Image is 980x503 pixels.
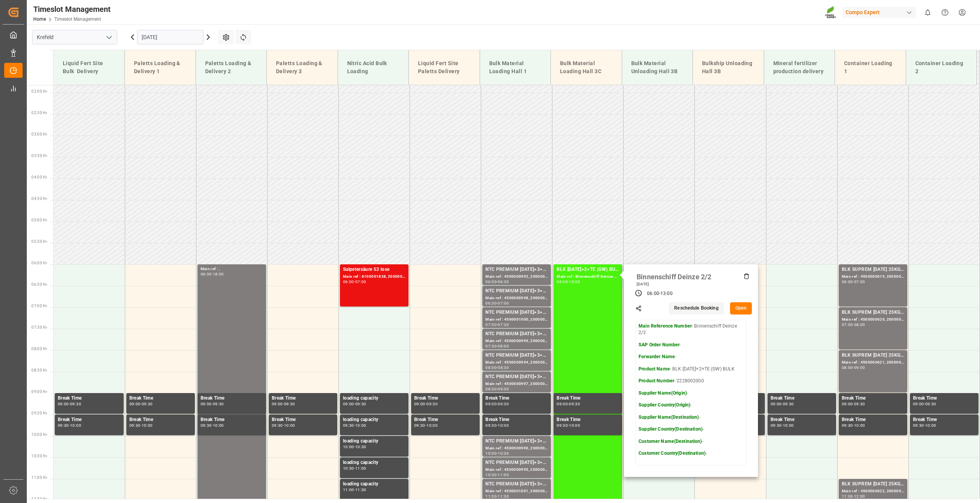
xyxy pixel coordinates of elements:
[354,280,355,283] div: -
[568,280,569,283] div: -
[497,280,498,283] div: -
[355,280,366,283] div: 07:00
[569,280,580,283] div: 13:00
[853,424,854,427] div: -
[58,395,121,402] div: Break Time
[137,30,204,44] input: DD.MM.YYYY
[426,424,438,427] div: 10:00
[913,402,924,406] div: 09:00
[854,402,865,406] div: 09:30
[58,424,69,427] div: 09:30
[783,424,794,427] div: 10:00
[842,488,904,495] div: Main ref : 4500000622, 2000000565
[639,390,743,397] p: -
[498,452,509,455] div: 10:30
[639,342,679,347] strong: SAP Order Number
[201,424,212,427] div: 09:30
[669,302,724,315] button: Reschedule Booking
[69,424,70,427] div: -
[913,416,975,424] div: Break Time
[498,366,509,369] div: 08:30
[924,424,925,427] div: -
[843,5,919,20] button: Compo Expert
[497,301,498,305] div: -
[825,6,837,19] img: Screenshot%202023-09-29%20at%2010.02.21.png_1712312052.png
[842,424,853,427] div: 09:30
[69,402,70,406] div: -
[31,239,47,244] span: 05:30 Hr
[842,359,904,366] div: Main ref : 4500000621, 2000000565
[343,437,405,445] div: loading capacity
[853,495,854,498] div: -
[31,132,47,136] span: 03:00 Hr
[485,445,548,452] div: Main ref : 4500000990, 2000001025
[628,56,687,79] div: Bulk Material Unloading Hall 3B
[485,359,548,366] div: Main ref : 4500000994, 2000001025
[485,424,497,427] div: 09:30
[498,424,509,427] div: 10:00
[140,402,141,406] div: -
[557,274,619,280] div: Main ref : Binnenschiff Deinze 2/2,
[912,56,971,79] div: Container Loading 2
[842,316,904,323] div: Main ref : 4500000620, 2000000565
[213,402,224,406] div: 09:30
[842,366,853,369] div: 08:00
[568,424,569,427] div: -
[841,56,900,79] div: Container Loading 1
[103,31,114,43] button: open menu
[283,424,284,427] div: -
[639,323,743,336] p: - Binnenschiff Deinze 2/2
[485,366,497,369] div: 08:00
[343,395,405,402] div: loading capacity
[485,473,497,477] div: 10:30
[31,282,47,287] span: 06:30 Hr
[771,416,833,424] div: Break Time
[639,378,743,385] p: - 2228002000
[201,395,263,402] div: Break Time
[497,387,498,391] div: -
[639,414,743,421] p: -
[699,56,758,79] div: Bulkship Unloading Hall 3B
[31,261,47,265] span: 06:00 Hr
[129,416,192,424] div: Break Time
[414,395,477,402] div: Break Time
[770,56,829,79] div: Mineral fertilizer production delivery
[485,330,548,338] div: NTC PREMIUM [DATE]+3+TE BULK
[854,495,865,498] div: 12:00
[354,424,355,427] div: -
[639,402,690,408] strong: Supplier Country(Origin)
[425,424,426,427] div: -
[639,426,702,432] strong: Supplier Country(Destination)
[343,488,354,492] div: 11:00
[354,467,355,470] div: -
[485,373,548,381] div: NTC PREMIUM [DATE]+3+TE BULK
[354,445,355,449] div: -
[283,402,284,406] div: -
[498,473,509,477] div: 11:00
[639,439,702,444] strong: Customer Name(Destination)
[771,402,782,406] div: 09:00
[557,280,568,283] div: 06:00
[919,4,936,21] button: show 0 new notifications
[343,467,354,470] div: 10:30
[936,4,954,21] button: Help Center
[355,424,366,427] div: 10:00
[854,424,865,427] div: 10:00
[426,402,438,406] div: 09:30
[31,390,47,394] span: 09:00 Hr
[771,395,833,402] div: Break Time
[854,280,865,283] div: 07:00
[485,452,497,455] div: 10:00
[639,354,743,360] p: -
[781,402,782,406] div: -
[31,368,47,372] span: 08:30 Hr
[842,274,904,280] div: Main ref : 4500000619, 2000000565
[842,395,904,402] div: Break Time
[639,354,675,359] strong: Forwarder Name
[557,424,568,427] div: 09:30
[498,301,509,305] div: 07:00
[853,366,854,369] div: -
[498,323,509,326] div: 07:30
[343,424,354,427] div: 09:30
[854,366,865,369] div: 09:00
